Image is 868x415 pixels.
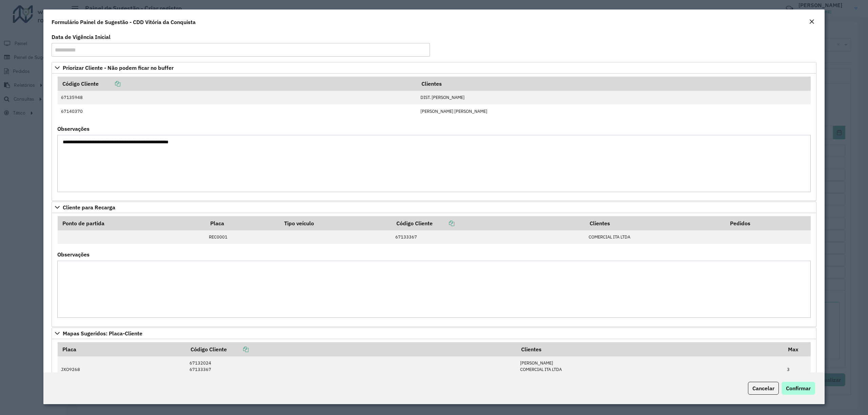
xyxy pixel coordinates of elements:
th: Clientes [517,342,784,356]
button: Close [807,18,816,26]
td: 67135948 [58,91,417,104]
a: Copiar [433,220,454,227]
label: Data de Vigência Inicial [52,33,111,41]
th: Clientes [417,77,810,91]
a: Copiar [227,346,249,353]
h4: Formulário Painel de Sugestão - CDD Vitória da Conquista [52,18,196,26]
a: Cliente para Recarga [52,202,816,213]
span: Confirmar [786,385,811,392]
label: Observações [57,250,90,258]
td: [PERSON_NAME] COMERCIAL ITA LTDA [PERSON_NAME] PORTE [517,356,784,383]
button: Cancelar [748,382,779,395]
th: Clientes [585,216,726,230]
td: JXO9268 [58,356,186,383]
td: 67132024 67133367 67135102 [186,356,517,383]
div: Cliente para Recarga [52,213,816,327]
a: Mapas Sugeridos: Placa-Cliente [52,328,816,339]
td: DIST. [PERSON_NAME] [417,91,810,104]
span: Cancelar [752,385,774,392]
th: Ponto de partida [58,216,205,230]
td: 67140370 [58,104,417,118]
button: Confirmar [782,382,815,395]
div: Priorizar Cliente - Não podem ficar no buffer [52,74,816,201]
th: Placa [58,342,186,356]
td: 67133367 [392,230,585,244]
label: Observações [57,125,90,133]
td: REC0001 [205,230,279,244]
th: Código Cliente [186,342,517,356]
span: Cliente para Recarga [63,205,115,210]
td: [PERSON_NAME] [PERSON_NAME] [417,104,810,118]
a: Copiar [99,80,120,87]
th: Max [784,342,811,356]
span: Mapas Sugeridos: Placa-Cliente [63,331,142,336]
th: Tipo veículo [279,216,392,230]
th: Placa [205,216,279,230]
th: Pedidos [725,216,810,230]
em: Fechar [809,19,814,24]
a: Priorizar Cliente - Não podem ficar no buffer [52,62,816,74]
th: Código Cliente [392,216,585,230]
td: COMERCIAL ITA LTDA [585,230,726,244]
th: Código Cliente [58,77,417,91]
td: 3 [784,356,811,383]
span: Priorizar Cliente - Não podem ficar no buffer [63,65,174,70]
